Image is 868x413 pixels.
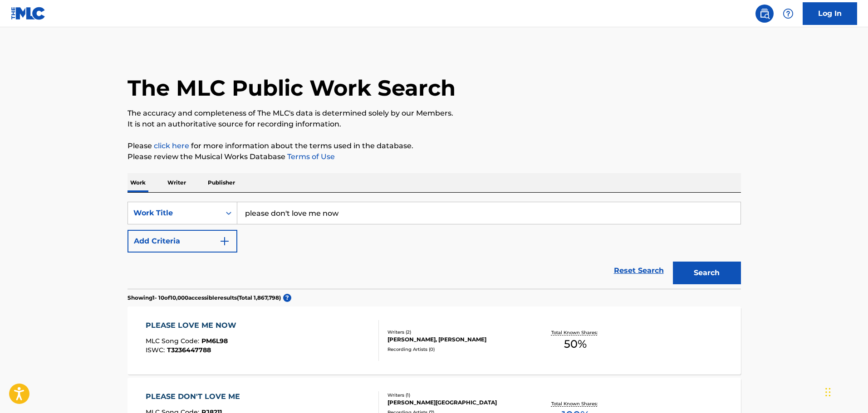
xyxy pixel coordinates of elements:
[609,261,668,281] a: Reset Search
[146,346,167,354] span: ISWC :
[803,2,857,25] a: Log In
[128,74,456,102] h1: The MLC Public Work Search
[133,208,215,219] div: Work Title
[128,141,741,151] p: Please for more information about the terms used in the database.
[128,173,148,192] p: Work
[551,329,600,336] p: Total Known Shares:
[825,379,831,406] div: Drag
[11,7,46,20] img: MLC Logo
[201,337,228,345] span: PM6L98
[387,398,525,407] div: [PERSON_NAME][GEOGRAPHIC_DATA]
[146,320,241,331] div: PLEASE LOVE ME NOW
[154,141,189,150] a: click here
[283,294,291,302] span: ?
[167,346,211,354] span: T3236447788
[128,119,741,130] p: It is not an authoritative source for recording information.
[128,294,281,302] p: Showing 1 - 10 of 10,000 accessible results (Total 1,867,798 )
[205,173,238,192] p: Publisher
[128,306,741,374] a: PLEASE LOVE ME NOWMLC Song Code:PM6L98ISWC:T3236447788Writers (2)[PERSON_NAME], [PERSON_NAME]Reco...
[759,8,770,19] img: search
[128,108,741,119] p: The accuracy and completeness of The MLC's data is determined solely by our Members.
[783,8,794,19] img: help
[564,336,587,352] span: 50 %
[551,400,600,407] p: Total Known Shares:
[387,335,525,344] div: [PERSON_NAME], [PERSON_NAME]
[219,236,230,247] img: 9d2ae6d4665cec9f34b9.svg
[387,392,525,398] div: Writers ( 1 )
[823,369,868,413] iframe: Chat Widget
[146,391,245,402] div: PLEASE DON'T LOVE ME
[387,329,525,335] div: Writers ( 2 )
[673,262,741,284] button: Search
[387,346,525,353] div: Recording Artists ( 0 )
[779,5,797,23] div: Help
[285,152,335,161] a: Terms of Use
[755,5,774,23] a: Public Search
[128,202,741,289] form: Search Form
[146,337,201,345] span: MLC Song Code :
[128,230,237,253] button: Add Criteria
[128,151,741,162] p: Please review the Musical Works Database
[165,173,189,192] p: Writer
